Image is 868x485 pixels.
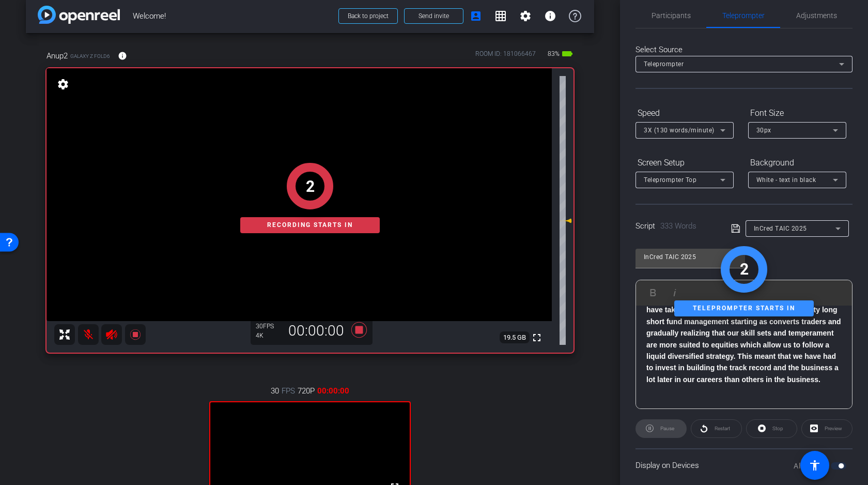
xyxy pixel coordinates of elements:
span: Welcome! [133,6,332,26]
div: Screen Setup [636,154,734,172]
span: 720P [298,385,315,397]
div: Background [748,154,846,172]
span: Teleprompter [722,12,765,19]
mat-icon: settings [519,10,532,22]
div: Font Size [748,104,846,122]
span: Send invite [419,12,449,20]
div: Display on Devices [636,448,853,482]
button: Send invite [404,8,463,24]
img: app-logo [38,6,120,24]
div: Recording starts in [240,217,380,233]
span: Participants [652,12,691,19]
button: Back to project [338,8,398,24]
div: Script [636,220,717,232]
span: 3X (130 words/minute) [644,127,715,134]
span: Teleprompter Top [644,176,696,184]
button: Italic (⌘I) [665,282,685,303]
span: Back to project [348,12,389,20]
span: Adjustments [796,12,837,19]
div: 2 [740,257,749,281]
span: White - text in black [756,176,816,184]
div: 2 [306,175,315,198]
span: Teleprompter [644,60,684,68]
div: Select Source [636,44,853,56]
mat-icon: account_box [470,10,482,22]
mat-icon: grid_on [494,10,507,22]
label: All Devices [794,461,831,471]
mat-icon: accessibility [809,459,821,472]
div: Speed [636,104,734,122]
span: 333 Words [660,221,696,231]
mat-icon: info [544,10,556,22]
b: ​ [646,283,841,384]
span: 30 [271,385,279,397]
span: 30px [756,127,771,134]
button: Bold (⌘B) [643,282,663,303]
span: 00:00:00 [317,385,349,397]
b: Both our families will say that the business is our first love and that it consumes way too much ... [646,283,841,384]
span: FPS [282,385,295,397]
span: InCred TAIC 2025 [754,225,807,232]
div: Teleprompter starts in [674,300,814,316]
